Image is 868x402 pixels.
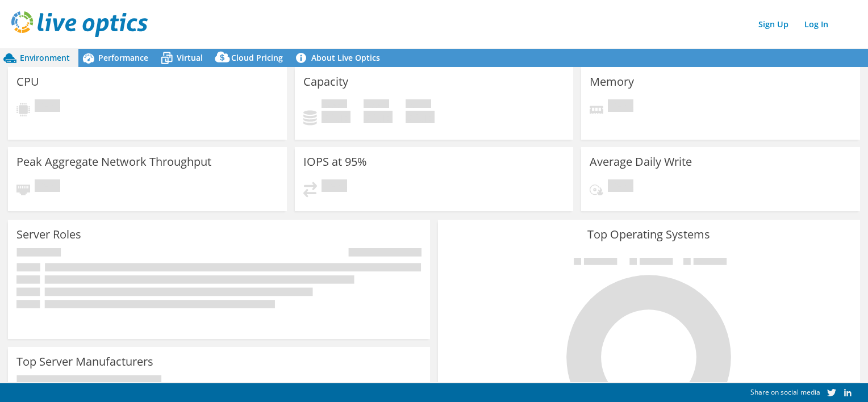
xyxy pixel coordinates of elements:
[16,156,211,168] h3: Peak Aggregate Network Throughput
[16,228,81,241] h3: Server Roles
[364,111,393,123] h4: 0 GiB
[799,16,834,32] a: Log In
[446,228,852,241] h3: Top Operating Systems
[322,99,347,111] span: Used
[231,52,283,63] span: Cloud Pricing
[35,179,60,195] span: Pending
[322,111,350,123] h4: 0 GiB
[590,156,692,168] h3: Average Daily Write
[406,111,435,123] h4: 0 GiB
[35,99,60,115] span: Pending
[303,156,367,168] h3: IOPS at 95%
[177,52,203,63] span: Virtual
[322,179,347,195] span: Pending
[590,76,634,88] h3: Memory
[303,76,348,88] h3: Capacity
[608,99,633,115] span: Pending
[753,16,794,32] a: Sign Up
[608,179,633,195] span: Pending
[406,99,431,111] span: Total
[291,49,389,67] a: About Live Optics
[20,52,70,63] span: Environment
[16,76,39,88] h3: CPU
[16,355,153,368] h3: Top Server Manufacturers
[11,11,148,37] img: live_optics_svg.svg
[98,52,148,63] span: Performance
[364,99,389,111] span: Free
[750,387,820,397] span: Share on social media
